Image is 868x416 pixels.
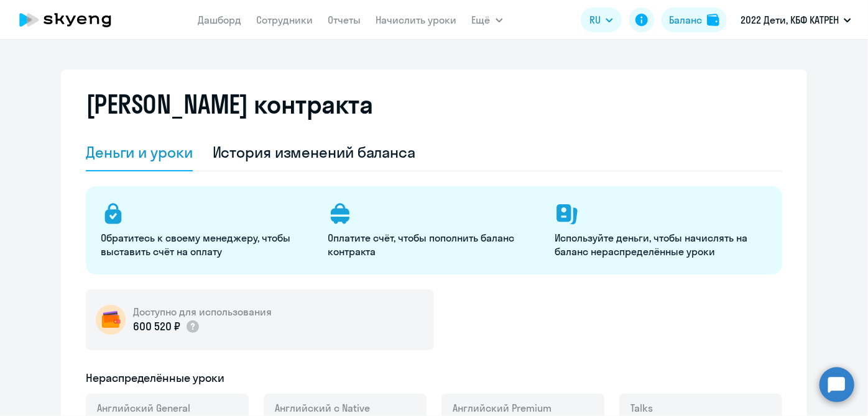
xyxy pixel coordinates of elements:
[472,7,503,32] button: Ещё
[198,14,242,26] a: Дашборд
[86,142,193,162] div: Деньги и уроки
[328,231,540,258] p: Оплатите счёт, чтобы пополнить баланс контракта
[101,231,313,258] p: Обратитесь к своему менеджеру, чтобы выставить счёт на оплату
[734,5,857,35] button: 2022 Дети, КБФ КАТРЕН
[86,89,373,119] h2: [PERSON_NAME] контракта
[669,12,702,27] div: Баланс
[453,401,552,415] span: Английский Premium
[376,14,457,26] a: Начислить уроки
[328,14,361,26] a: Отчеты
[707,14,719,26] img: balance
[133,305,272,319] h5: Доступно для использования
[589,12,601,27] span: RU
[555,231,767,258] p: Используйте деньги, чтобы начислять на баланс нераспределённые уроки
[472,12,491,27] span: Ещё
[630,401,653,415] span: Talks
[275,401,370,415] span: Английский с Native
[86,370,224,386] h5: Нераспределённые уроки
[96,305,126,335] img: wallet-circle.png
[97,401,190,415] span: Английский General
[581,7,622,32] button: RU
[741,12,839,27] p: 2022 Дети, КБФ КАТРЕН
[662,7,727,32] button: Балансbalance
[257,14,313,26] a: Сотрудники
[213,142,416,162] div: История изменений баланса
[133,319,200,335] p: 600 520 ₽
